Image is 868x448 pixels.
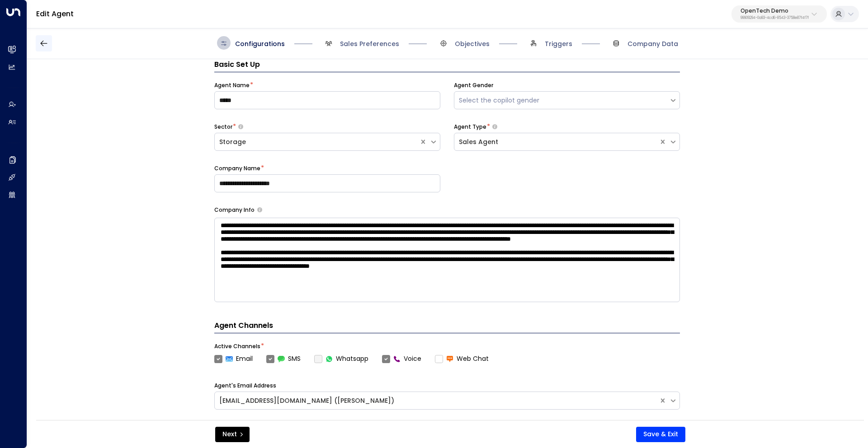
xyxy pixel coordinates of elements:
span: Triggers [545,39,572,48]
div: To activate this channel, please go to the Integrations page [314,354,368,364]
button: OpenTech Demo99909294-0a93-4cd6-8543-3758e87f4f7f [731,5,827,23]
span: Company Data [627,39,678,48]
h4: Agent Channels [214,320,680,333]
label: Email [214,354,253,364]
h3: Basic Set Up [214,59,680,72]
a: Edit Agent [36,9,74,19]
label: Whatsapp [314,354,368,364]
p: OpenTech Demo [741,8,809,14]
span: Objectives [455,39,490,48]
label: Company Info [214,206,255,214]
span: Configurations [235,39,285,48]
label: Company Name [214,164,260,173]
button: Select whether your copilot will handle inquiries directly from leads or from brokers representin... [492,124,497,130]
label: Sector [214,123,232,131]
label: Web Chat [435,354,489,364]
label: Agent Name [214,81,250,89]
div: Select the copilot gender [459,96,665,105]
div: Storage [219,137,415,147]
label: Agent's Email Address [214,382,276,390]
label: Voice [382,354,421,364]
label: Agent Gender [454,81,493,89]
button: Select whether your copilot will handle inquiries directly from leads or from brokers representin... [238,124,243,130]
label: Agent Type [454,123,486,131]
label: SMS [266,354,301,364]
button: Provide a brief overview of your company, including your industry, products or services, and any ... [257,207,262,212]
button: Next [215,427,250,442]
button: Save & Exit [636,427,685,442]
p: 99909294-0a93-4cd6-8543-3758e87f4f7f [741,16,809,20]
div: Sales Agent [459,137,654,147]
label: Active Channels [214,342,260,350]
span: Sales Preferences [340,39,399,48]
div: [EMAIL_ADDRESS][DOMAIN_NAME] ([PERSON_NAME]) [219,396,654,406]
